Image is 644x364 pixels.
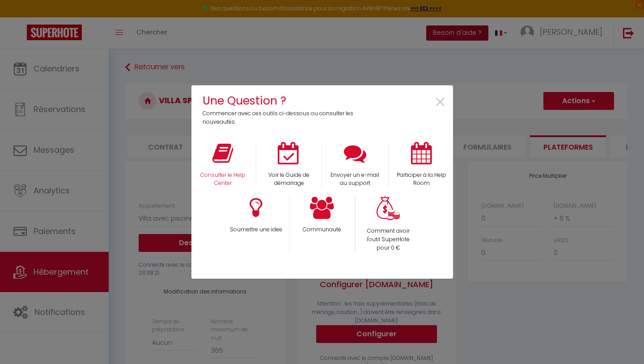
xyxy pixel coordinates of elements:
img: Money bag [377,197,400,220]
p: Voir le Guide de démarrage [262,171,316,188]
p: Commencer avec ces outils ci-dessous ou consulter les nouveautés. [203,109,360,126]
p: Participer à la Help Room [394,171,449,188]
p: Consulter le Help Center [196,171,250,188]
p: Envoyer un e-mail au support [328,171,382,188]
h4: Une Question ? [203,92,360,109]
p: Communauté [295,226,349,234]
p: Soumettre une idee [229,226,283,234]
p: Comment avoir l'outil SuperHote pour 0 € [361,227,415,252]
button: Close [434,92,446,113]
span: × [434,88,446,117]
